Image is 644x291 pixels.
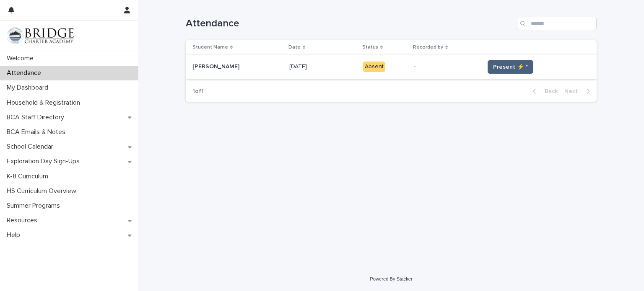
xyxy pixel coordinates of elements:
p: Date [288,43,301,52]
p: Help [3,231,27,239]
p: Household & Registration [3,99,87,107]
button: Back [526,88,561,95]
p: 1 of 1 [186,81,210,102]
span: Present ⚡ * [493,63,528,71]
tr: [PERSON_NAME][PERSON_NAME] [DATE][DATE] Absent-Present ⚡ * [186,55,597,79]
p: Status [362,43,378,52]
input: Search [517,17,597,30]
span: Back [540,88,558,94]
p: Welcome [3,54,40,62]
p: [PERSON_NAME] [192,62,241,70]
span: Next [564,88,583,94]
button: Next [561,88,597,95]
p: Resources [3,216,44,224]
img: V1C1m3IdTEidaUdm9Hs0 [7,27,74,44]
button: Present ⚡ * [488,60,533,74]
p: Attendance [3,69,48,77]
p: - [414,63,478,70]
p: [DATE] [289,62,309,70]
div: Absent [363,62,385,72]
p: BCA Staff Directory [3,113,71,121]
p: Student Name [192,43,228,52]
p: Exploration Day Sign-Ups [3,157,86,165]
p: BCA Emails & Notes [3,128,72,136]
p: Recorded by [413,43,443,52]
h1: Attendance [186,18,514,30]
p: My Dashboard [3,84,55,92]
p: Summer Programs [3,202,67,210]
p: HS Curriculum Overview [3,187,83,195]
p: School Calendar [3,143,60,151]
p: K-8 Curriculum [3,173,55,180]
a: Powered By Stacker [370,276,412,281]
